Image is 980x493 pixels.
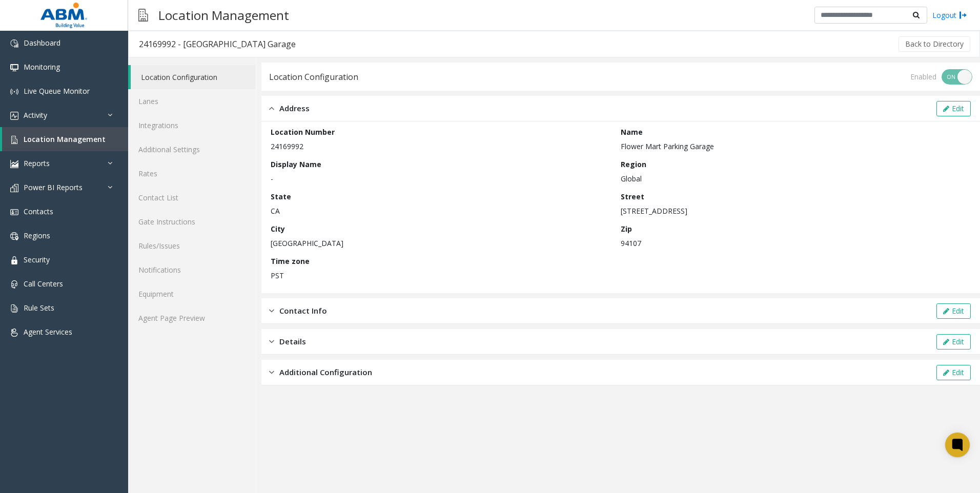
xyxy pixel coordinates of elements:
img: 'icon' [10,64,18,72]
img: 'icon' [10,256,18,264]
img: 'icon' [10,328,18,337]
p: 94107 [621,238,966,249]
span: Details [279,336,306,347]
p: [STREET_ADDRESS] [621,206,966,216]
p: Global [621,173,966,184]
img: closed [269,336,274,347]
button: Edit [936,334,971,350]
p: PST [271,270,616,281]
label: Name [621,127,643,137]
label: City [271,223,285,234]
button: Edit [936,365,971,380]
a: Rules/Issues [128,234,256,258]
button: Back to Directory [899,36,970,52]
img: 'icon' [10,160,18,168]
a: Integrations [128,113,256,137]
img: 'icon' [10,112,18,120]
span: Contacts [24,207,53,216]
img: closed [269,305,274,317]
label: Time zone [271,256,310,266]
img: 'icon' [10,39,18,48]
span: Location Management [24,134,106,144]
span: Rule Sets [24,303,54,313]
img: 'icon' [10,208,18,216]
span: Additional Configuration [279,366,372,378]
span: Monitoring [24,62,60,72]
span: Dashboard [24,38,60,48]
img: 'icon' [10,88,18,96]
img: 'icon' [10,280,18,289]
a: Equipment [128,282,256,306]
a: Agent Page Preview [128,306,256,330]
h3: Location Management [153,3,294,28]
img: opened [269,102,274,114]
a: Location Management [2,127,128,151]
label: Street [621,191,644,202]
a: Rates [128,161,256,186]
img: closed [269,366,274,378]
span: Agent Services [24,327,72,337]
a: Location Configuration [131,65,256,89]
span: Activity [24,110,47,120]
span: Address [279,102,310,114]
span: Live Queue Monitor [24,86,90,96]
img: 'icon' [10,304,18,313]
img: pageIcon [138,3,148,28]
a: Logout [932,10,967,20]
label: Location Number [271,127,335,137]
p: Flower Mart Parking Garage [621,141,966,152]
a: Contact List [128,186,256,210]
img: 'icon' [10,232,18,240]
span: Reports [24,158,50,168]
img: logout [959,10,967,20]
div: Enabled [910,71,936,82]
span: Power BI Reports [24,182,83,192]
p: CA [271,206,616,216]
span: Security [24,255,50,264]
p: 24169992 [271,141,616,152]
span: Call Centers [24,279,63,289]
label: Display Name [271,159,321,170]
a: Lanes [128,89,256,113]
img: 'icon' [10,184,18,192]
a: Gate Instructions [128,210,256,234]
button: Edit [936,303,971,319]
label: State [271,191,291,202]
div: 24169992 - [GEOGRAPHIC_DATA] Garage [139,37,296,51]
span: Regions [24,231,50,240]
span: Contact Info [279,305,327,317]
img: 'icon' [10,136,18,144]
button: Edit [936,101,971,116]
a: Notifications [128,258,256,282]
div: Location Configuration [269,70,358,84]
label: Region [621,159,646,170]
p: - [271,173,616,184]
a: Additional Settings [128,137,256,161]
label: Zip [621,223,632,234]
p: [GEOGRAPHIC_DATA] [271,238,616,249]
